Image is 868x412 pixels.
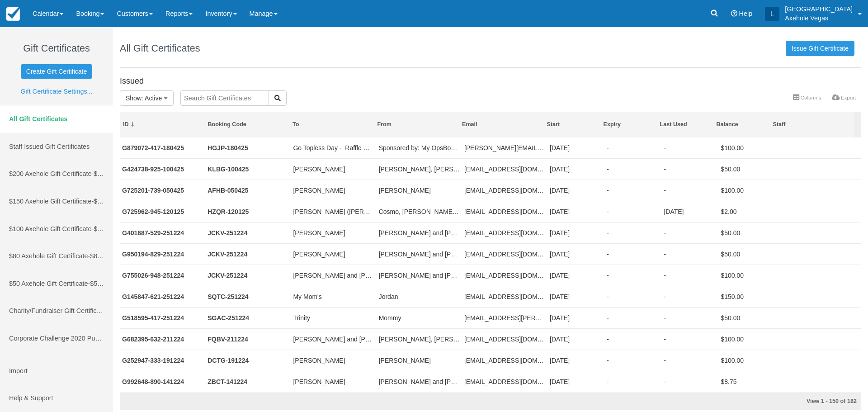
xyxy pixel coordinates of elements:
[462,243,547,265] td: basummerfield@gmail.com
[208,121,287,128] div: Booking Code
[785,5,853,14] p: [GEOGRAPHIC_DATA]
[462,350,547,371] td: refros@gmail.com
[604,371,661,392] td: -
[462,222,547,243] td: basummerfield@gmail.com
[120,222,205,243] td: G401687-529-251224
[604,307,661,328] td: -
[205,371,291,392] td: ZBCT-141224
[120,371,205,392] td: G992648-890-141224
[785,14,853,23] p: Axehole Vegas
[719,328,776,350] td: $100.00
[719,350,776,371] td: $100.00
[739,10,753,17] span: Help
[788,91,826,104] a: Columns
[604,286,661,307] td: -
[661,328,718,350] td: -
[462,121,541,128] div: Email
[731,10,737,17] i: Help
[661,286,718,307] td: -
[291,371,376,392] td: Mary Snow
[604,350,661,371] td: -
[604,158,661,180] td: -
[291,222,376,243] td: Jacob
[208,357,249,364] a: DCTG-191224
[547,328,604,350] td: Sat 21 Dec 2024
[120,265,205,286] td: G755026-948-251224
[826,91,861,104] a: Export
[661,222,718,243] td: -
[547,180,604,201] td: Sat 05 Apr 2025
[7,43,106,54] h1: Gift Certificates
[120,158,205,180] td: G424738-925-100425
[547,350,604,371] td: Thu 19 Dec 2024
[205,286,291,307] td: SQTC-251224
[291,243,376,265] td: Justin
[120,350,205,371] td: G252947-333-191224
[122,336,184,343] a: G682395-632-211224
[120,243,205,265] td: G950194-829-251224
[291,201,376,222] td: Nana (Leslie) Hallup
[292,121,371,128] div: To
[208,251,247,258] a: JCKV-251224
[122,187,184,194] a: G725201-739-050425
[205,137,291,159] td: HGJP-180425
[377,121,456,128] div: From
[208,208,249,215] a: HZQR-120125
[9,225,91,232] span: $100 Axehole Gift Certificate
[94,198,117,205] span: $150.00
[719,137,776,159] td: $100.00
[291,180,376,201] td: Jordan Vargason
[377,286,462,307] td: Jordan
[661,201,718,222] td: Fri 28 Feb 2025
[208,166,249,173] a: KLBG-100425
[462,137,547,159] td: Danielle@aorcvegas.com
[9,170,91,177] span: $200 Axehole Gift Certificate
[120,180,205,201] td: G725201-739-050425
[205,243,291,265] td: JCKV-251224
[377,371,462,392] td: Brian and Brooke
[9,198,91,205] span: $150 Axehole Gift Certificate
[604,137,661,159] td: -
[377,350,462,371] td: Ryan
[120,328,205,350] td: G682395-632-211224
[122,378,184,385] a: G992648-890-141224
[205,328,291,350] td: FQBV-211224
[111,307,127,314] span: $0.01
[661,243,718,265] td: -
[122,293,184,300] a: G145847-621-251224
[123,121,202,128] div: ID
[377,137,462,159] td: Sponsored by: My OpsBox | Patti Zapparolli, Founder
[205,265,291,286] td: JCKV-251224
[604,265,661,286] td: -
[462,265,547,286] td: basummerfield@gmail.com
[773,121,852,128] div: Staff
[547,307,604,328] td: Wed 25 Dec 2024
[120,286,205,307] td: G145847-621-251224
[21,64,93,79] a: Create Gift Certificate
[719,286,776,307] td: $150.00
[377,328,462,350] td: Johnny, Kelli and the kids
[377,158,462,180] td: Brian, Jocelyn, Ethan & Logan
[205,350,291,371] td: DCTG-191224
[719,371,776,392] td: $8.75
[9,280,88,287] span: $50 Axehole Gift Certificate
[205,180,291,201] td: AFHB-050425
[547,222,604,243] td: Wed 25 Dec 2024
[604,328,661,350] td: -
[291,137,376,159] td: Go Topless Day - Raffle Winner (Event date May 17th 2025)
[9,252,88,260] span: $80 Axehole Gift Certificate
[291,286,376,307] td: My Mom's
[719,243,776,265] td: $50.00
[719,158,776,180] td: $50.00
[9,335,122,342] span: Corporate Challenge 2020 Punch Card
[719,307,776,328] td: $50.00
[377,180,462,201] td: Richard
[122,272,184,279] a: G755026-948-251224
[618,398,857,406] div: View 1 - 150 of 182
[208,314,249,322] a: SGAC-251224
[462,371,547,392] td: bmsnow1985@gmail.com
[94,225,117,232] span: $100.00
[122,314,184,322] a: G518595-417-251224
[122,251,184,258] a: G950194-829-251224
[205,158,291,180] td: KLBG-100425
